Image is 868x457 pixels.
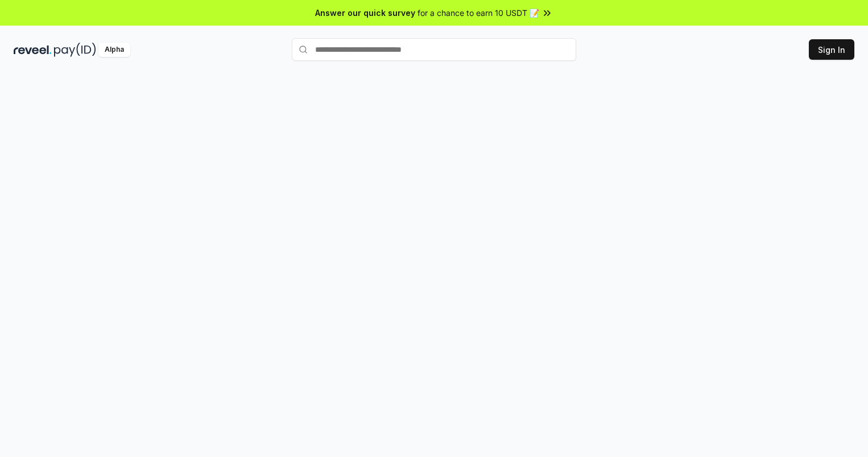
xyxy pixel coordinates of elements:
div: Alpha [98,43,130,57]
span: Answer our quick survey [315,7,415,19]
span: for a chance to earn 10 USDT 📝 [418,7,539,19]
img: pay_id [54,43,96,57]
button: Sign In [809,39,854,60]
img: reveel_dark [14,43,52,57]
